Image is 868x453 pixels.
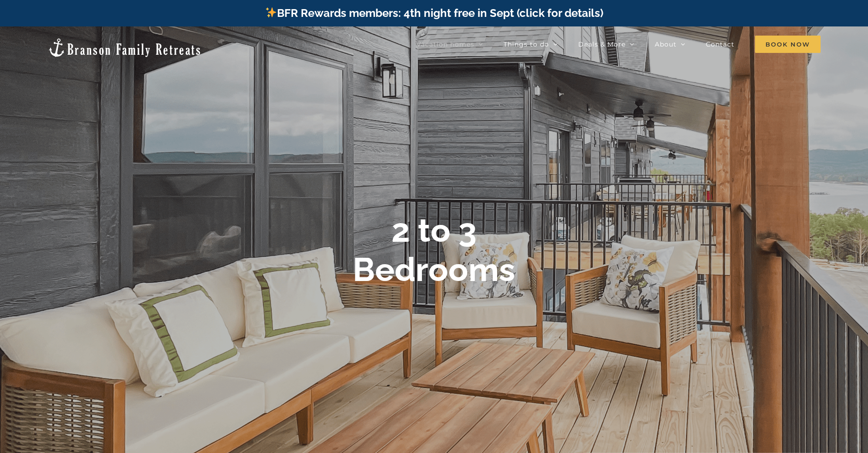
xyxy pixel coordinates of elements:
[503,35,558,53] a: Things to do
[578,35,634,53] a: Deals & More
[47,37,202,58] img: Branson Family Retreats Logo
[265,6,603,20] a: BFR Rewards members: 4th night free in Sept (click for details)
[353,211,515,289] b: 2 to 3 Bedrooms
[416,35,483,53] a: Vacation homes
[755,35,821,53] a: Book Now
[655,35,685,53] a: About
[578,41,626,47] span: Deals & More
[655,41,677,47] span: About
[416,41,474,47] span: Vacation homes
[266,7,277,18] img: ✨
[706,41,734,47] span: Contact
[503,41,549,47] span: Things to do
[755,36,821,53] span: Book Now
[416,35,821,53] nav: Main Menu
[706,35,734,53] a: Contact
